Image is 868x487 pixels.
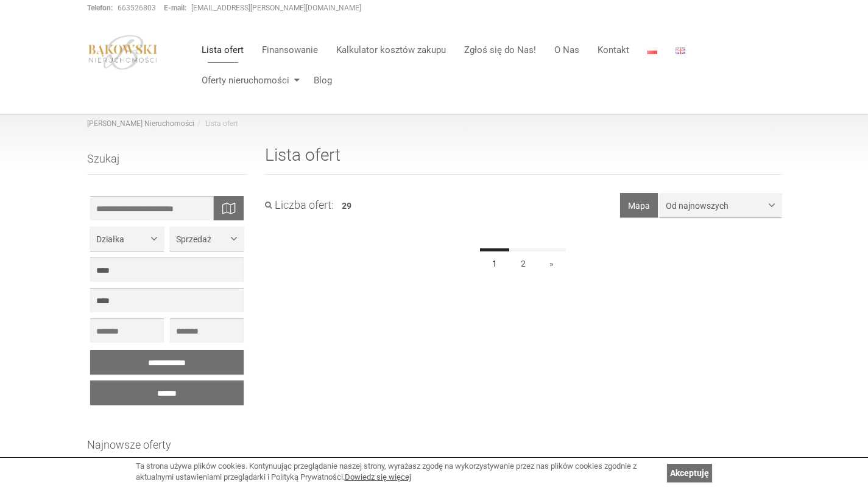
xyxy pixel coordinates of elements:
[345,472,411,482] a: Dowiedz się więcej
[87,35,159,70] img: logo
[660,193,782,217] button: Od najnowszych
[170,226,244,251] button: Sprzedaż
[620,193,658,217] button: Mapa
[455,38,545,62] a: Zgłoś się do Nas!
[253,38,327,62] a: Finansowanie
[480,248,509,276] a: 1
[327,38,455,62] a: Kalkulator kosztów zakupu
[588,38,638,62] a: Kontakt
[192,38,253,62] a: Lista ofert
[647,47,657,54] img: Polski
[213,196,244,220] div: Wyszukaj na mapie
[194,119,238,129] li: Lista ofert
[87,4,113,12] strong: Telefon:
[342,201,351,211] span: 29
[666,200,766,212] span: Od najnowszych
[305,68,332,93] a: Blog
[87,439,247,461] h3: Najnowsze oferty
[96,233,149,245] span: Działka
[265,199,334,211] h3: Liczba ofert:
[192,68,305,93] a: Oferty nieruchomości
[136,461,661,483] div: Ta strona używa plików cookies. Kontynuując przeglądanie naszej strony, wyrażasz zgodę na wykorzy...
[90,226,164,251] button: Działka
[545,38,588,62] a: O Nas
[676,47,685,54] img: English
[87,119,194,128] a: [PERSON_NAME] Nieruchomości
[118,4,156,12] a: 663526803
[176,233,228,245] span: Sprzedaż
[191,4,361,12] a: [EMAIL_ADDRESS][PERSON_NAME][DOMAIN_NAME]
[87,153,247,175] h3: Szukaj
[509,248,538,276] a: 2
[667,464,712,482] a: Akceptuję
[265,146,782,175] h1: Lista ofert
[537,248,566,276] a: »
[164,4,186,12] strong: E-mail:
